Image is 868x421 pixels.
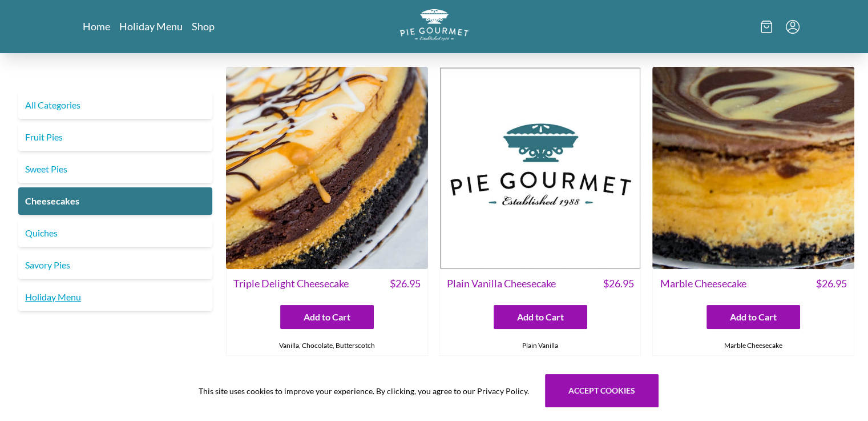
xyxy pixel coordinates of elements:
[786,20,800,34] button: Menu
[199,385,529,397] span: This site uses cookies to improve your experience. By clicking, you agree to our Privacy Policy.
[494,305,587,329] button: Add to Cart
[18,283,212,311] a: Holiday Menu
[440,336,641,355] div: Plain Vanilla
[280,305,374,329] button: Add to Cart
[652,67,854,269] img: Marble Cheesecake
[603,276,633,291] span: $ 26.95
[304,310,350,324] span: Add to Cart
[660,276,746,291] span: Marble Cheesecake
[816,276,847,291] span: $ 26.95
[192,19,215,33] a: Shop
[119,19,183,33] a: Holiday Menu
[226,67,428,269] img: Triple Delight Cheesecake
[83,19,110,33] a: Home
[545,374,659,407] button: Accept cookies
[233,276,349,291] span: Triple Delight Cheesecake
[706,305,800,329] button: Add to Cart
[18,123,212,151] a: Fruit Pies
[18,91,212,119] a: All Categories
[227,336,427,355] div: Vanilla, Chocolate, Butterscotch
[18,251,212,279] a: Savory Pies
[18,187,212,215] a: Cheesecakes
[400,9,469,44] a: Logo
[400,9,469,41] img: logo
[18,155,212,183] a: Sweet Pies
[18,219,212,247] a: Quiches
[517,310,564,324] span: Add to Cart
[730,310,777,324] span: Add to Cart
[439,67,641,269] img: Plain Vanilla Cheesecake
[390,276,421,291] span: $ 26.95
[653,336,854,355] div: Marble Cheesecake
[447,276,556,291] span: Plain Vanilla Cheesecake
